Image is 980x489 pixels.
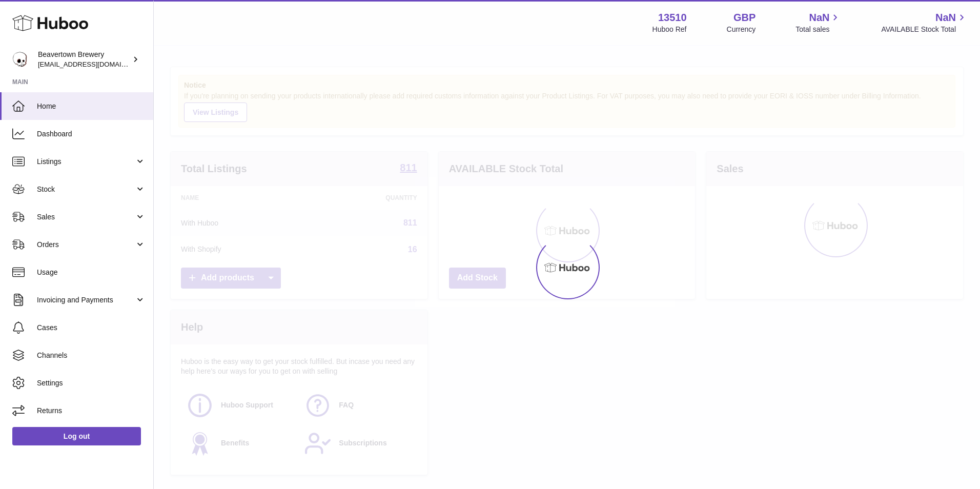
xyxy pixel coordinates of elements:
[652,25,687,34] div: Huboo Ref
[658,11,687,25] strong: 13510
[12,52,28,67] img: internalAdmin-13510@internal.huboo.com
[37,268,146,277] span: Usage
[733,11,756,25] strong: GBP
[37,351,146,360] span: Channels
[37,185,135,194] span: Stock
[38,60,151,68] span: [EMAIL_ADDRESS][DOMAIN_NAME]
[795,11,841,34] a: NaN Total sales
[37,240,135,250] span: Orders
[881,11,968,34] a: NaN AVAILABLE Stock Total
[795,25,841,34] span: Total sales
[881,25,968,34] span: AVAILABLE Stock Total
[37,406,146,416] span: Returns
[809,11,829,25] span: NaN
[37,378,146,388] span: Settings
[37,295,135,305] span: Invoicing and Payments
[37,101,146,111] span: Home
[935,11,956,25] span: NaN
[37,157,135,167] span: Listings
[37,129,146,139] span: Dashboard
[12,427,141,445] a: Log out
[727,25,756,34] div: Currency
[37,323,146,333] span: Cases
[38,50,130,69] div: Beavertown Brewery
[37,212,135,222] span: Sales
